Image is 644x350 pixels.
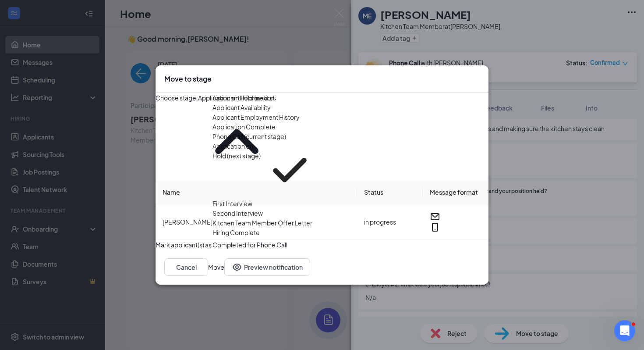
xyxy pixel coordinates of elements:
[212,132,286,141] div: Phone Call (current stage)
[156,180,357,204] th: Name
[164,74,212,84] h3: Move to stage
[212,218,312,228] div: Kitchen Team Member Offer Letter
[163,218,212,226] span: [PERSON_NAME]
[212,103,271,112] div: Applicant Availability
[212,141,261,199] div: Application on Hold (next stage)
[164,258,208,276] button: Cancel
[212,199,252,208] div: First Interview
[357,180,423,204] th: Status
[212,122,276,132] div: Application Complete
[224,258,310,276] button: Preview notificationEye
[212,112,300,122] div: Applicant Employment History
[212,93,275,103] div: Applicant Information
[212,228,260,237] div: Hiring Complete
[261,141,318,199] svg: Checkmark
[423,180,488,204] th: Message format
[208,258,224,276] button: Move
[156,240,287,250] span: Mark applicant(s) as Completed for Phone Call
[357,204,423,240] td: in progress
[614,320,635,341] iframe: Intercom live chat
[198,103,276,180] svg: ChevronUp
[156,93,198,180] span: Choose stage :
[430,211,440,222] svg: Email
[232,262,242,272] svg: Eye
[430,222,440,232] svg: MobileSms
[212,208,263,218] div: Second Interview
